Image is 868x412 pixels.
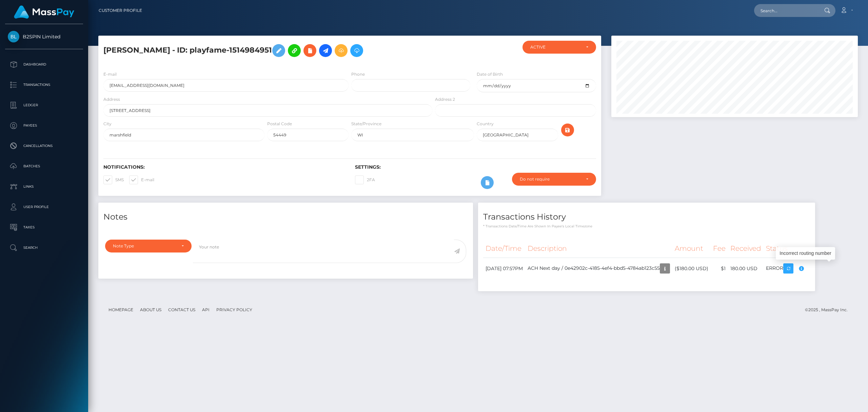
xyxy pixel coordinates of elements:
label: Address 2 [435,96,455,102]
label: /Province [351,121,381,127]
span: B2SPIN Limited [5,34,83,40]
label: Phone [351,71,365,77]
td: ($180.00 USD) [672,258,711,279]
a: Links [5,178,83,195]
a: Cancellations [5,137,83,154]
a: Ledger [5,97,83,114]
label: E-mail [103,71,117,77]
label: City [103,121,112,127]
div: © 2025 , MassPay Inc. [805,306,853,314]
a: Transactions [5,76,83,93]
div: Note Type [113,243,176,249]
div: ACTIVE [530,44,580,50]
p: Dashboard [8,59,80,70]
h4: Transactions History [483,211,810,223]
td: ERROR [764,258,810,279]
div: Do not require [520,176,580,182]
p: User Profile [8,202,80,212]
label: Country [477,121,494,127]
p: Ledger [8,100,80,110]
td: ACH Next day / 0e42902c-4185-4ef4-bbd5-4784ab123c55 [525,258,672,279]
input: Search... [754,4,818,17]
button: Do not require [512,173,596,186]
p: Batches [8,161,80,171]
th: Date/Time [483,239,525,258]
a: Taxes [5,219,83,236]
mh: Status [766,244,788,252]
img: MassPay Logo [14,5,74,19]
div: Incorrect routing number [776,247,835,260]
label: Date of Birth [477,71,503,77]
h4: Notes [103,211,468,223]
a: Payees [5,117,83,134]
td: [DATE] 07:57PM [483,258,525,279]
label: E-mail [129,175,154,184]
a: Contact Us [165,304,198,315]
a: API [199,304,212,315]
p: Cancellations [8,141,80,151]
h6: Notifications: [103,164,345,170]
a: Batches [5,158,83,175]
h5: [PERSON_NAME] - ID: playfame-1514984951 [103,41,429,60]
button: Note Type [105,240,192,252]
a: Dashboard [5,56,83,73]
label: Address [103,96,120,102]
p: Transactions [8,80,80,90]
th: Amount [672,239,711,258]
mh: State [351,121,362,126]
p: * Transactions date/time are shown in payee's local timezone [483,224,810,229]
p: Search [8,243,80,253]
a: About Us [137,304,164,315]
th: Fee [711,239,728,258]
label: SMS [103,175,124,184]
a: Privacy Policy [214,304,255,315]
td: 180.00 USD [728,258,764,279]
a: Homepage [106,304,136,315]
a: Search [5,239,83,256]
a: User Profile [5,199,83,216]
label: Postal Code [267,121,292,127]
p: Taxes [8,222,80,232]
img: B2SPIN Limited [8,31,19,42]
th: Received [728,239,764,258]
th: Description [525,239,672,258]
a: Customer Profile [99,3,142,18]
button: ACTIVE [522,41,596,54]
h6: Settings: [355,164,596,170]
td: $1 [711,258,728,279]
p: Links [8,182,80,192]
a: Initiate Payout [319,44,332,57]
label: 2FA [355,175,375,184]
p: Payees [8,120,80,131]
